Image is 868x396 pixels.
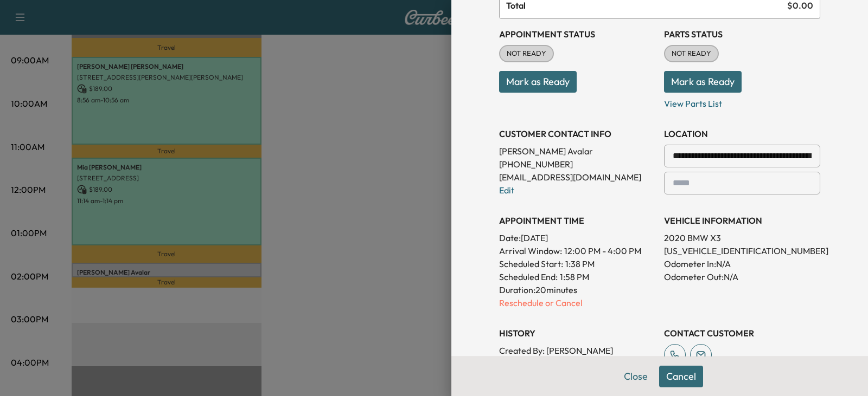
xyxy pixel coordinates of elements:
[499,296,655,309] p: Reschedule or Cancel
[664,28,820,41] h3: Parts Status
[659,366,703,387] button: Cancel
[499,257,563,270] p: Scheduled Start:
[500,48,553,59] span: NOT READY
[664,93,820,110] p: View Parts List
[664,231,820,244] p: 2020 BMW X3
[665,48,718,59] span: NOT READY
[499,158,655,171] p: [PHONE_NUMBER]
[664,244,820,257] p: [US_VEHICLE_IDENTIFICATION_NUMBER]
[499,145,655,158] p: [PERSON_NAME] Avalar
[499,185,514,196] a: Edit
[560,270,589,283] p: 1:58 PM
[564,244,641,257] span: 12:00 PM - 4:00 PM
[499,71,577,93] button: Mark as Ready
[664,127,820,140] h3: LOCATION
[499,28,655,41] h3: Appointment Status
[617,366,655,387] button: Close
[499,171,655,184] p: [EMAIL_ADDRESS][DOMAIN_NAME]
[499,244,655,257] p: Arrival Window:
[499,344,655,357] p: Created By : [PERSON_NAME]
[664,270,820,283] p: Odometer Out: N/A
[499,283,655,296] p: Duration: 20 minutes
[499,214,655,227] h3: APPOINTMENT TIME
[664,214,820,227] h3: VEHICLE INFORMATION
[499,327,655,340] h3: History
[499,231,655,244] p: Date: [DATE]
[565,257,595,270] p: 1:38 PM
[499,127,655,140] h3: CUSTOMER CONTACT INFO
[664,257,820,270] p: Odometer In: N/A
[664,327,820,340] h3: CONTACT CUSTOMER
[664,71,742,93] button: Mark as Ready
[499,270,558,283] p: Scheduled End:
